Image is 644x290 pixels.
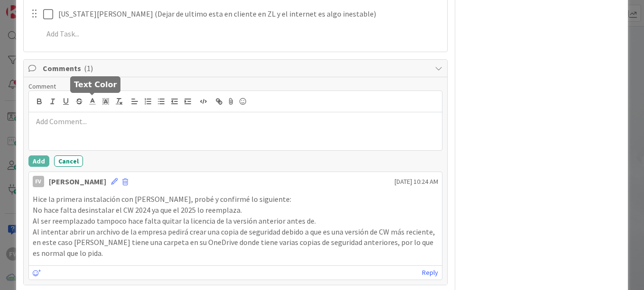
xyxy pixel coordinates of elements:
div: FV [33,176,44,187]
p: No hace falta desinstalar el CW 2024 ya que el 2025 lo reemplaza. [33,205,438,216]
span: ( 1 ) [84,63,93,73]
a: Reply [422,267,438,279]
p: [US_STATE][PERSON_NAME] (Dejar de ultimo esta en cliente en ZL y el internet es algo inestable) [58,9,441,19]
span: Comment [28,82,56,91]
p: Hice la primera instalación con [PERSON_NAME], probé y confirmé lo siguiente: [33,194,438,205]
span: [DATE] 10:24 AM [395,177,438,187]
p: Al ser reemplazado tampoco hace falta quitar la licencia de la versión anterior antes de. [33,216,438,227]
span: Comments [43,63,430,74]
button: Cancel [54,155,83,167]
h5: Text Color [74,80,117,89]
div: [PERSON_NAME] [49,176,106,187]
p: Al intentar abrir un archivo de la empresa pedirá crear una copia de seguridad debido a que es un... [33,227,438,259]
button: Add [28,155,49,167]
